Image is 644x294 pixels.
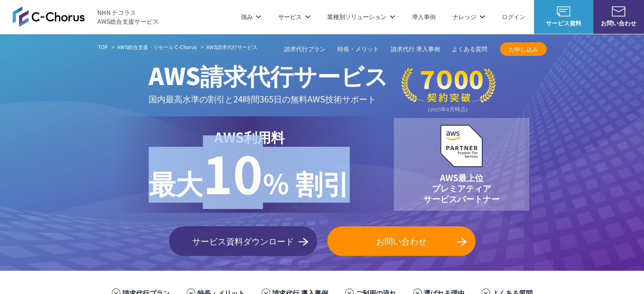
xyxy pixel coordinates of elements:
[534,19,593,27] span: サービス資料
[412,12,436,21] a: 導入事例
[452,45,487,54] a: よくある質問
[391,45,440,54] a: 請求代行 導入事例
[278,12,310,21] p: サービス
[327,235,475,247] span: お問い合わせ
[423,172,500,204] p: AWS最上位 プレミアティア サービスパートナー
[206,43,257,50] span: AWS請求代行サービス
[13,6,85,27] img: AWS総合支援サービス C-Chorus
[327,12,395,21] p: 業種別ソリューション
[500,42,547,56] a: お申し込み
[401,68,495,113] img: 契約件数
[117,43,197,51] a: AWS総合支援・リセール C-Chorus
[149,147,350,203] p: % 割引
[284,45,326,54] a: 請求代行プラン
[13,6,159,27] a: AWS総合支援サービス C-Chorus NHN テコラスAWS総合支援サービス
[98,43,108,51] a: TOP
[241,12,261,21] p: 強み
[557,6,570,16] img: AWS総合支援サービス C-Chorus サービス資料
[149,126,350,147] p: AWS利用料
[149,163,203,202] span: 最大
[327,226,475,256] a: お問い合わせ
[169,226,317,256] a: サービス資料ダウンロード
[440,125,483,167] img: AWSプレミアティアサービスパートナー
[149,92,388,106] p: 国内最高水準の割引と 24時間365日の無料AWS技術サポート
[593,19,644,27] span: お問い合わせ
[149,58,388,92] span: AWS請求代行サービス
[500,45,547,54] span: お申し込み
[169,235,317,247] span: サービス資料ダウンロード
[612,6,625,16] img: お問い合わせ
[502,12,525,21] a: ログイン
[337,45,379,54] a: 特長・メリット
[453,12,485,21] p: ナレッジ
[97,8,159,26] span: NHN テコラス AWS総合支援サービス
[203,135,263,209] span: 10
